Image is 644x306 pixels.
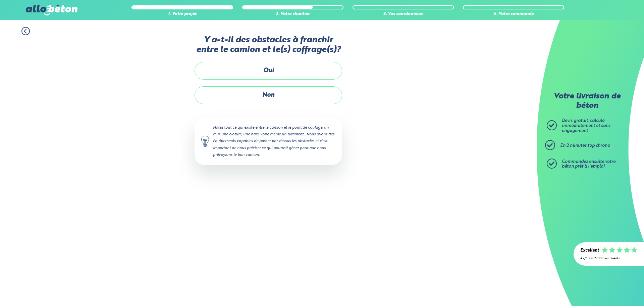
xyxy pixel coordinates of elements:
div: 2. Votre chantier [242,12,343,17]
iframe: Help widget launcher [584,280,637,299]
label: Y a-t-il des obstacles à franchir entre le camion et le(s) coffrage(s)? [195,35,342,55]
img: allobéton [26,5,77,15]
label: Non [195,86,342,104]
div: Notez tout ce qui existe entre le camion et le point de coulage: un mur, une clôture, une haie, v... [195,118,342,165]
label: Oui [195,62,342,80]
div: 3. Vos coordonnées [353,12,454,17]
div: 4. Votre commande [463,12,564,17]
div: 1. Votre projet [131,12,233,17]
